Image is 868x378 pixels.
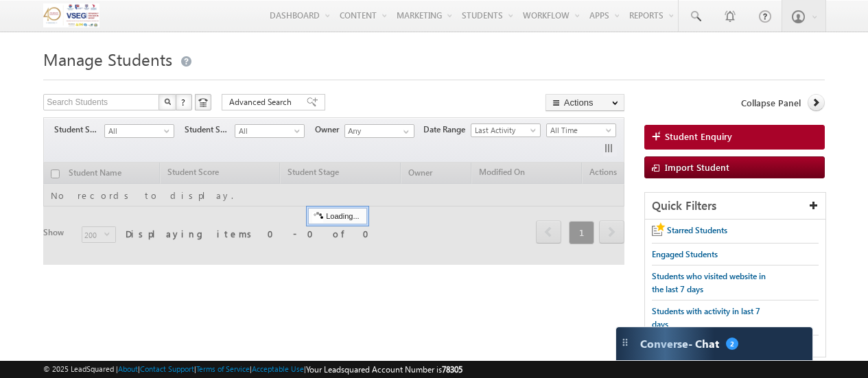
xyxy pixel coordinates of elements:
span: 2 [726,338,738,350]
a: Acceptable Use [252,364,304,373]
span: Manage Students [43,48,172,70]
a: Show All Items [396,125,413,139]
span: Starred Students [667,225,727,235]
span: All [235,125,301,137]
span: Collapse Panel [741,97,801,109]
span: Engaged Students [652,249,718,259]
span: Student Stage [54,123,104,136]
a: All Time [546,123,616,137]
span: Import Student [665,161,729,173]
div: Loading... [308,208,366,224]
span: Student Enquiry [665,130,732,143]
a: All [235,124,305,138]
a: Last Activity [471,123,541,137]
a: About [118,364,138,373]
a: All [104,124,174,138]
span: Advanced Search [229,96,296,108]
span: Students with activity in last 7 days [652,306,760,329]
span: Date Range [423,123,471,136]
span: ? [181,96,187,108]
div: Quick Filters [645,193,825,220]
span: 78305 [442,364,462,375]
input: Type to Search [344,124,414,138]
a: Contact Support [140,364,194,373]
span: © 2025 LeadSquared | | | | | [43,363,462,376]
span: Last Activity [471,124,537,137]
span: All Time [547,124,612,137]
img: carter-drag [620,337,631,348]
span: Students who visited website in the last 7 days [652,271,766,294]
span: All [105,125,170,137]
a: Terms of Service [196,364,250,373]
span: Your Leadsquared Account Number is [306,364,462,375]
img: Custom Logo [43,3,99,27]
button: Actions [546,94,624,111]
img: Search [164,98,171,105]
a: Student Enquiry [644,125,825,150]
button: ? [176,94,192,110]
span: Owner [315,123,344,136]
span: Student Source [185,123,235,136]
